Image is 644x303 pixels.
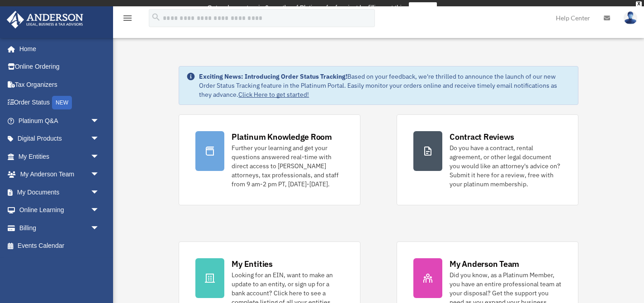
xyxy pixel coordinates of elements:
[6,112,113,130] a: Platinum Q&Aarrow_drop_down
[6,237,113,255] a: Events Calendar
[151,12,161,22] i: search
[6,94,113,112] a: Order StatusNEW
[450,258,519,270] div: My Anderson Team
[122,13,133,24] i: menu
[6,147,113,166] a: My Entitiesarrow_drop_down
[179,114,360,205] a: Platinum Knowledge Room Further your learning and get your questions answered real-time with dire...
[232,258,272,270] div: My Entities
[90,147,109,166] span: arrow_drop_down
[90,201,109,220] span: arrow_drop_down
[90,112,109,130] span: arrow_drop_down
[232,131,332,142] div: Platinum Knowledge Room
[90,183,109,202] span: arrow_drop_down
[6,130,113,148] a: Digital Productsarrow_drop_down
[6,166,113,184] a: My Anderson Teamarrow_drop_down
[450,131,514,142] div: Contract Reviews
[232,143,344,189] div: Further your learning and get your questions answered real-time with direct access to [PERSON_NAM...
[636,1,642,7] div: close
[52,96,72,109] div: NEW
[6,40,109,58] a: Home
[397,114,578,205] a: Contract Reviews Do you have a contract, rental agreement, or other legal document you would like...
[624,11,637,24] img: User Pic
[90,130,109,148] span: arrow_drop_down
[199,72,347,80] strong: Exciting News: Introducing Order Status Tracking!
[122,16,133,24] a: menu
[199,72,570,99] div: Based on your feedback, we're thrilled to announce the launch of our new Order Status Tracking fe...
[90,219,109,237] span: arrow_drop_down
[4,11,86,28] img: Anderson Advisors Platinum Portal
[6,183,113,201] a: My Documentsarrow_drop_down
[450,143,562,189] div: Do you have a contract, rental agreement, or other legal document you would like an attorney's ad...
[6,58,113,76] a: Online Ordering
[6,219,113,237] a: Billingarrow_drop_down
[6,201,113,219] a: Online Learningarrow_drop_down
[409,2,437,13] a: survey
[238,90,309,99] a: Click Here to get started!
[207,2,405,13] div: Get a chance to win 6 months of Platinum for free just by filling out this
[6,76,113,94] a: Tax Organizers
[90,166,109,184] span: arrow_drop_down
